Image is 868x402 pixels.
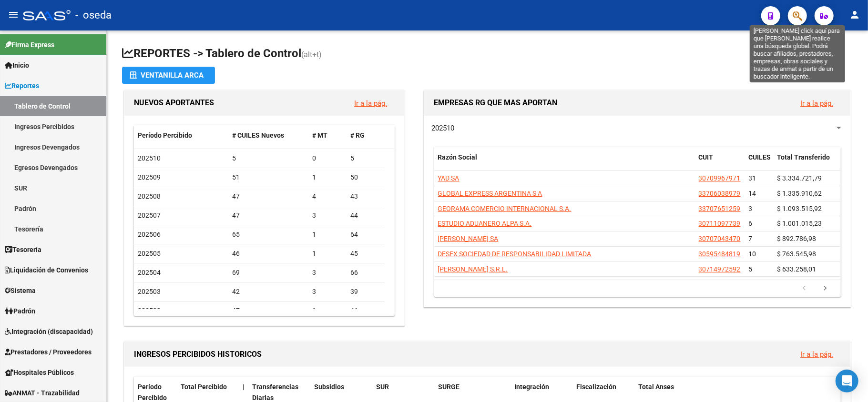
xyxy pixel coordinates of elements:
[5,388,80,398] span: ANMAT - Trazabilidad
[5,80,39,91] span: Reportes
[232,191,305,202] div: 47
[347,125,385,146] datatable-header-cell: # RG
[438,265,508,273] span: [PERSON_NAME] S.R.L.
[793,94,841,112] button: Ir a la pág.
[438,174,460,182] span: YAD SA
[774,147,840,179] datatable-header-cell: Total Transferido
[232,229,305,240] div: 65
[122,67,215,84] button: Ventanilla ARCA
[5,40,54,50] span: Firma Express
[800,350,833,359] a: Ir a la pág.
[699,190,741,197] span: 33706038979
[232,305,305,316] div: 47
[5,265,88,275] span: Liquidación de Convenios
[350,229,381,240] div: 64
[438,205,572,212] span: GEORAMA COMERCIO INTERNACIONAL S.A.
[312,191,343,202] div: 4
[438,235,499,242] span: [PERSON_NAME] SA
[5,347,92,357] span: Prestadores / Proveedores
[350,248,381,259] div: 45
[347,94,395,112] button: Ir a la pág.
[130,67,207,84] div: Ventanilla ARCA
[749,190,756,197] span: 14
[5,306,35,316] span: Padrón
[777,174,822,182] span: $ 3.334.721,79
[138,154,161,162] span: 202510
[138,131,192,139] span: Período Percibido
[793,345,841,363] button: Ir a la pág.
[314,383,344,391] span: Subsidios
[350,267,381,278] div: 66
[438,250,592,258] span: DESEX SOCIEDAD DE RESPONSABILIDAD LIMITADA
[438,383,460,391] span: SURGE
[312,172,343,183] div: 1
[312,305,343,316] div: 1
[376,383,389,391] span: SUR
[350,210,381,221] div: 44
[312,267,343,278] div: 3
[514,383,549,391] span: Integración
[438,190,542,197] span: GLOBAL EXPRESS ARGENTINA S A
[5,285,36,296] span: Sistema
[134,98,214,107] span: NUEVOS APORTANTES
[138,211,161,219] span: 202507
[138,269,161,276] span: 202504
[434,147,695,179] datatable-header-cell: Razón Social
[800,99,833,108] a: Ir a la pág.
[699,235,741,242] span: 30707043470
[134,125,228,146] datatable-header-cell: Período Percibido
[134,350,262,359] span: INGRESOS PERCIBIDOS HISTORICOS
[350,286,381,297] div: 39
[749,220,753,227] span: 6
[749,235,753,242] span: 7
[138,250,161,257] span: 202505
[777,250,817,258] span: $ 763.545,98
[138,173,161,181] span: 202509
[252,383,298,402] span: Transferencias Diarias
[350,172,381,183] div: 50
[232,248,305,259] div: 46
[181,383,227,391] span: Total Percibido
[817,283,835,294] a: go to next page
[138,288,161,295] span: 202503
[301,50,322,59] span: (alt+t)
[138,383,167,402] span: Período Percibido
[749,250,756,258] span: 10
[836,370,858,392] div: Open Intercom Messenger
[699,265,741,273] span: 30714972592
[638,383,674,391] span: Total Anses
[138,192,161,200] span: 202508
[312,229,343,240] div: 1
[576,383,616,391] span: Fiscalización
[695,147,745,179] datatable-header-cell: CUIT
[777,220,822,227] span: $ 1.001.015,23
[122,46,853,62] h1: REPORTES -> Tablero de Control
[312,248,343,259] div: 1
[749,153,771,161] span: CUILES
[232,172,305,183] div: 51
[354,99,387,108] a: Ir a la pág.
[75,5,112,26] span: - oseda
[777,190,822,197] span: $ 1.335.910,62
[350,305,381,316] div: 46
[699,220,741,227] span: 30711097739
[849,9,860,20] mat-icon: person
[228,125,308,146] datatable-header-cell: # CUILES Nuevos
[5,326,93,337] span: Integración (discapacidad)
[350,191,381,202] div: 43
[232,131,284,139] span: # CUILES Nuevos
[745,147,774,179] datatable-header-cell: CUILES
[138,307,161,314] span: 202502
[350,131,365,139] span: # RG
[5,244,41,255] span: Tesorería
[796,283,814,294] a: go to previous page
[5,367,74,378] span: Hospitales Públicos
[232,210,305,221] div: 47
[434,98,557,107] span: EMPRESAS RG QUE MAS APORTAN
[138,231,161,238] span: 202506
[312,131,327,139] span: # MT
[438,153,478,161] span: Razón Social
[243,383,245,391] span: |
[699,174,741,182] span: 30709967971
[312,286,343,297] div: 3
